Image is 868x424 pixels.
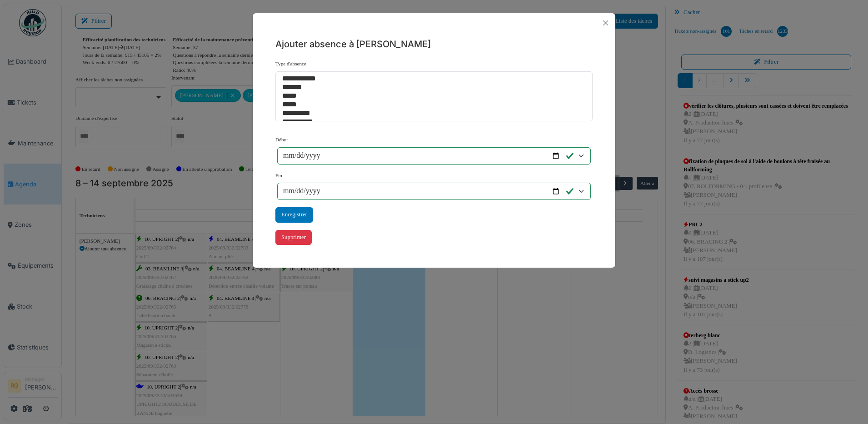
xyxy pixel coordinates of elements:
[275,207,313,222] div: Enregistrer
[275,136,288,144] label: Début
[275,172,282,180] label: Fin
[275,37,593,51] h5: Ajouter absence à [PERSON_NAME]
[275,60,306,68] label: Type d'absence
[599,17,612,29] button: Close
[275,230,312,245] div: Supprimer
